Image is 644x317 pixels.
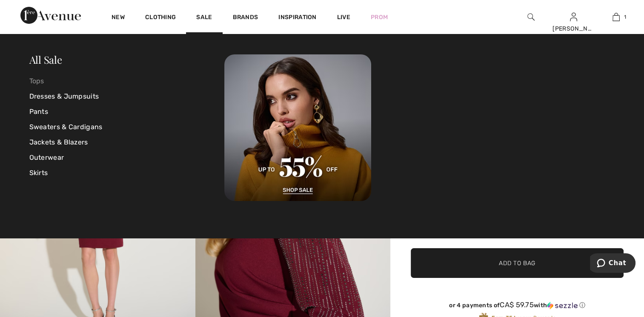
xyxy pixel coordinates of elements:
a: Sale [196,14,212,23]
span: CA$ 59.75 [500,300,534,309]
div: or 4 payments ofCA$ 59.75withSezzle Click to learn more about Sezzle [411,301,624,312]
a: Tops [29,74,225,89]
a: Sign In [570,13,577,21]
span: 1 [624,13,626,21]
button: Add to Bag [411,248,624,278]
a: Dresses & Jumpsuits [29,89,225,104]
a: Brands [233,14,258,23]
a: Clothing [145,14,176,23]
div: or 4 payments of with [411,301,624,309]
a: Sweaters & Cardigans [29,119,225,135]
div: [PERSON_NAME] [552,24,594,33]
a: Pants [29,104,225,119]
span: Inspiration [278,14,316,23]
span: Add to Bag [499,259,535,268]
img: My Bag [613,12,620,22]
iframe: Opens a widget where you can chat to one of our agents [590,253,635,275]
a: New [112,14,125,23]
a: 1 [595,12,637,22]
a: Jackets & Blazers [29,135,225,150]
img: 250825113019_d881a28ff8cb6.jpg [224,54,371,201]
img: My Info [570,12,577,22]
a: Live [337,13,350,22]
img: Sezzle [547,302,578,309]
img: search the website [527,12,535,22]
img: 1ère Avenue [20,7,81,24]
a: Skirts [29,165,225,181]
a: Outerwear [29,150,225,165]
a: Prom [371,13,388,22]
a: All Sale [29,53,62,66]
